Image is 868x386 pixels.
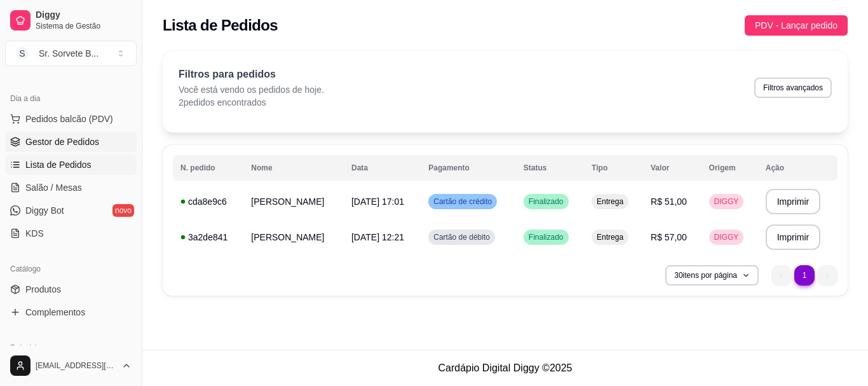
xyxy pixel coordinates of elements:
[712,232,742,242] span: DIGGY
[25,283,61,296] span: Produtos
[516,155,584,181] th: Status
[766,224,821,250] button: Imprimir
[36,361,116,371] span: [EMAIL_ADDRESS][DOMAIN_NAME]
[758,155,837,181] th: Ação
[179,67,324,82] p: Filtros para pedidos
[702,155,758,181] th: Origem
[584,155,643,181] th: Tipo
[179,83,324,96] p: Você está vendo os pedidos de hoje.
[712,196,742,207] span: DIGGY
[5,5,137,36] a: DiggySistema de Gestão
[36,10,132,21] span: Diggy
[351,196,404,207] span: [DATE] 17:01
[36,21,132,31] span: Sistema de Gestão
[25,135,99,148] span: Gestor de Pedidos
[754,78,832,98] button: Filtros avançados
[5,88,137,109] div: Dia a dia
[180,195,236,208] div: cda8e9c6
[25,158,92,171] span: Lista de Pedidos
[431,232,492,242] span: Cartão de débito
[5,350,137,381] button: [EMAIL_ADDRESS][DOMAIN_NAME]
[142,350,868,386] footer: Cardápio Digital Diggy © 2025
[173,155,243,181] th: N. pedido
[5,259,137,279] div: Catálogo
[765,259,844,292] nav: pagination navigation
[651,196,687,207] span: R$ 51,00
[243,184,344,219] td: [PERSON_NAME]
[25,227,44,240] span: KDS
[25,113,113,125] span: Pedidos balcão (PDV)
[421,155,516,181] th: Pagamento
[5,109,137,129] button: Pedidos balcão (PDV)
[594,232,626,242] span: Entrega
[745,15,848,36] button: PDV - Lançar pedido
[5,177,137,198] a: Salão / Mesas
[243,155,344,181] th: Nome
[5,200,137,221] a: Diggy Botnovo
[5,155,137,175] a: Lista de Pedidos
[643,155,702,181] th: Valor
[5,279,137,300] a: Produtos
[5,223,137,244] a: KDS
[794,265,815,286] li: pagination item 1 active
[5,132,137,152] a: Gestor de Pedidos
[25,181,82,194] span: Salão / Mesas
[651,232,687,242] span: R$ 57,00
[594,196,626,207] span: Entrega
[351,232,404,242] span: [DATE] 12:21
[5,302,137,322] a: Complementos
[25,306,85,319] span: Complementos
[10,343,44,353] span: Relatórios
[243,219,344,255] td: [PERSON_NAME]
[755,18,837,32] span: PDV - Lançar pedido
[25,204,64,217] span: Diggy Bot
[5,41,137,66] button: Select a team
[163,15,278,36] h2: Lista de Pedidos
[16,47,29,60] span: S
[39,47,98,60] div: Sr. Sorvete B ...
[526,196,566,207] span: Finalizado
[766,189,821,214] button: Imprimir
[179,96,324,109] p: 2 pedidos encontrados
[180,231,236,244] div: 3a2de841
[665,265,759,286] button: 30itens por página
[431,196,494,207] span: Cartão de crédito
[526,232,566,242] span: Finalizado
[344,155,421,181] th: Data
